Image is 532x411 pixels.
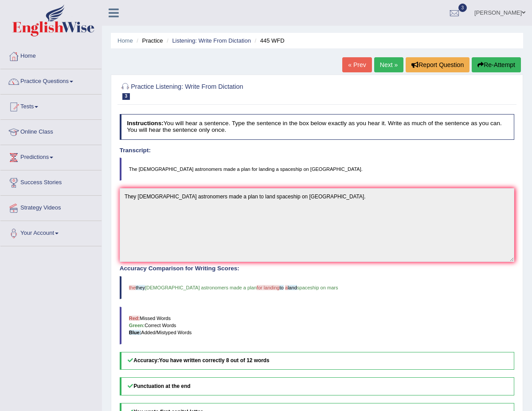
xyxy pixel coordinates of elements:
li: Practice [134,36,163,45]
span: 3 [122,93,130,100]
b: Red: [129,316,140,321]
span: [DEMOGRAPHIC_DATA] astronomers made a plan [145,285,257,290]
button: Report Question [406,57,469,72]
a: Online Class [0,120,102,142]
blockquote: Missed Words Correct Words Added/Mistyped Words [120,307,515,344]
a: Your Account [0,221,102,243]
b: Green: [129,323,145,328]
blockquote: The [DEMOGRAPHIC_DATA] astronomers made a plan for landing a spaceship on [GEOGRAPHIC_DATA]. [120,158,515,181]
a: « Prev [342,57,372,72]
a: Success Stories [0,170,102,193]
a: Practice Questions [0,69,102,91]
li: 445 WFD [253,36,285,45]
h4: You will hear a sentence. Type the sentence in the box below exactly as you hear it. Write as muc... [120,114,515,139]
a: Home [0,44,102,66]
button: Re-Attempt [472,57,521,72]
span: they [136,285,145,290]
span: spaceship on mars [297,285,338,290]
span: land [288,285,297,290]
a: Listening: Write From Dictation [172,37,251,44]
span: for landing [257,285,280,290]
span: a [285,285,288,290]
h5: Punctuation at the end [120,377,515,395]
b: Blue: [129,330,141,335]
a: Predictions [0,145,102,167]
span: the [129,285,136,290]
a: Tests [0,95,102,117]
b: You have written correctly 8 out of 12 words [159,357,270,364]
h2: Practice Listening: Write From Dictation [120,81,364,100]
a: Strategy Videos [0,196,102,218]
b: Instructions: [127,120,163,126]
a: Home [117,37,133,44]
h4: Transcript: [120,147,515,154]
h4: Accuracy Comparison for Writing Scores: [120,265,515,272]
h5: Accuracy: [120,352,515,370]
a: Next » [374,57,403,72]
span: 3 [458,4,467,12]
span: to [279,285,283,290]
